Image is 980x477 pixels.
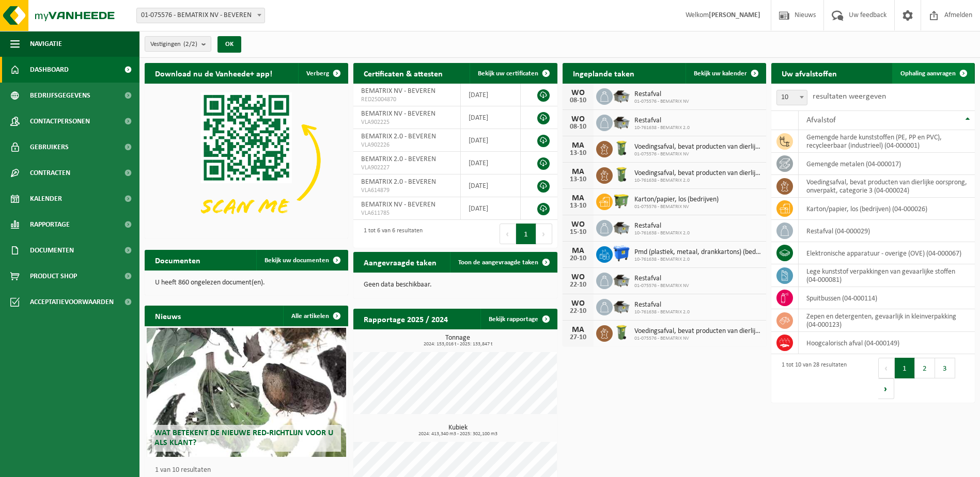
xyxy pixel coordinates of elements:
[361,118,453,126] span: VLA902225
[359,342,557,347] span: 2024: 153,016 t - 2025: 133,847 t
[516,224,536,244] button: 1
[536,224,552,244] button: Next
[799,198,975,220] td: karton/papier, los (bedrijven) (04-000026)
[613,218,630,236] img: WB-5000-GAL-GY-01
[450,252,556,273] a: Toon de aangevraagde taken
[217,36,241,53] button: OK
[480,309,556,329] a: Bekijk rapportage
[359,335,557,347] h3: Tonnage
[613,297,630,315] img: WB-5000-GAL-GY-01
[634,283,689,289] span: 01-075576 - BEMATRIX NV
[634,222,690,230] span: Restafval
[634,99,689,105] span: 01-075576 - BEMATRIX NV
[568,273,588,281] div: WO
[613,324,630,341] img: WB-0140-HPE-GN-50
[563,63,645,83] h2: Ingeplande taken
[150,37,197,52] span: Vestigingen
[30,186,62,212] span: Kalender
[878,378,894,399] button: Next
[30,83,90,108] span: Bedrijfsgegevens
[878,358,895,378] button: Previous
[461,84,521,106] td: [DATE]
[613,166,630,183] img: WB-0140-HPE-GN-50
[799,309,975,332] td: zepen en detergenten, gevaarlijk in kleinverpakking (04-000123)
[799,220,975,242] td: restafval (04-000029)
[806,116,836,124] span: Afvalstof
[568,194,588,202] div: MA
[353,63,453,83] h2: Certificaten & attesten
[30,212,70,237] span: Rapportage
[799,287,975,309] td: spuitbussen (04-000114)
[613,87,630,104] img: WB-5000-GAL-GY-01
[353,252,447,272] h2: Aangevraagde taken
[361,186,453,195] span: VLA614879
[353,309,458,329] h2: Rapportage 2025 / 2024
[145,63,283,83] h2: Download nu de Vanheede+ app!
[361,96,453,104] span: RED25004870
[568,89,588,97] div: WO
[470,63,556,84] a: Bekijk uw certificaten
[568,176,588,183] div: 13-10
[283,306,347,326] a: Alle artikelen
[634,169,761,178] span: Voedingsafval, bevat producten van dierlijke oorsprong, onverpakt, categorie 3
[361,164,453,172] span: VLA902227
[895,358,915,378] button: 1
[799,175,975,198] td: voedingsafval, bevat producten van dierlijke oorsprong, onverpakt, categorie 3 (04-000024)
[568,299,588,308] div: WO
[183,41,197,47] count: (2/2)
[359,424,557,437] h3: Kubiek
[145,84,348,236] img: Download de VHEPlus App
[155,467,343,474] p: 1 van 10 resultaten
[137,8,265,23] span: 01-075576 - BEMATRIX NV - BEVEREN
[900,70,956,77] span: Ophaling aanvragen
[799,130,975,153] td: gemengde harde kunststoffen (PE, PP en PVC), recycleerbaar (industrieel) (04-000001)
[298,63,347,84] button: Verberg
[568,308,588,315] div: 22-10
[461,152,521,174] td: [DATE]
[145,250,211,270] h2: Documenten
[634,257,761,263] span: 10-761638 - BEMATRIX 2.0
[359,432,557,437] span: 2024: 413,340 m3 - 2025: 302,100 m3
[634,275,689,283] span: Restafval
[30,134,69,160] span: Gebruikers
[568,141,588,150] div: MA
[361,141,453,149] span: VLA902226
[613,192,630,210] img: WB-1100-HPE-GN-50
[776,90,807,105] span: 10
[500,224,516,244] button: Previous
[145,36,211,52] button: Vestigingen(2/2)
[30,160,70,186] span: Contracten
[30,31,62,57] span: Navigatie
[30,263,77,289] span: Product Shop
[568,150,588,157] div: 13-10
[568,202,588,210] div: 13-10
[568,247,588,255] div: MA
[634,248,761,257] span: Pmd (plastiek, metaal, drankkartons) (bedrijven)
[634,117,690,125] span: Restafval
[568,229,588,236] div: 15-10
[265,257,329,264] span: Bekijk uw documenten
[568,168,588,176] div: MA
[145,306,191,326] h2: Nieuws
[364,281,547,289] p: Geen data beschikbaar.
[892,63,974,84] a: Ophaling aanvragen
[634,125,690,131] span: 10-761638 - BEMATRIX 2.0
[30,108,90,134] span: Contactpersonen
[30,289,114,315] span: Acceptatievoorwaarden
[634,204,719,210] span: 01-075576 - BEMATRIX NV
[813,92,886,101] label: resultaten weergeven
[568,334,588,341] div: 27-10
[634,327,761,336] span: Voedingsafval, bevat producten van dierlijke oorsprong, onverpakt, categorie 3
[568,255,588,262] div: 20-10
[634,336,761,342] span: 01-075576 - BEMATRIX NV
[634,151,761,157] span: 01-075576 - BEMATRIX NV
[359,222,423,245] div: 1 tot 6 van 6 resultaten
[568,115,588,123] div: WO
[458,259,538,266] span: Toon de aangevraagde taken
[777,90,807,105] span: 10
[361,155,436,163] span: BEMATRIX 2.0 - BEVEREN
[461,174,521,197] td: [DATE]
[634,309,690,315] span: 10-761638 - BEMATRIX 2.0
[461,129,521,152] td: [DATE]
[776,357,847,400] div: 1 tot 10 van 28 resultaten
